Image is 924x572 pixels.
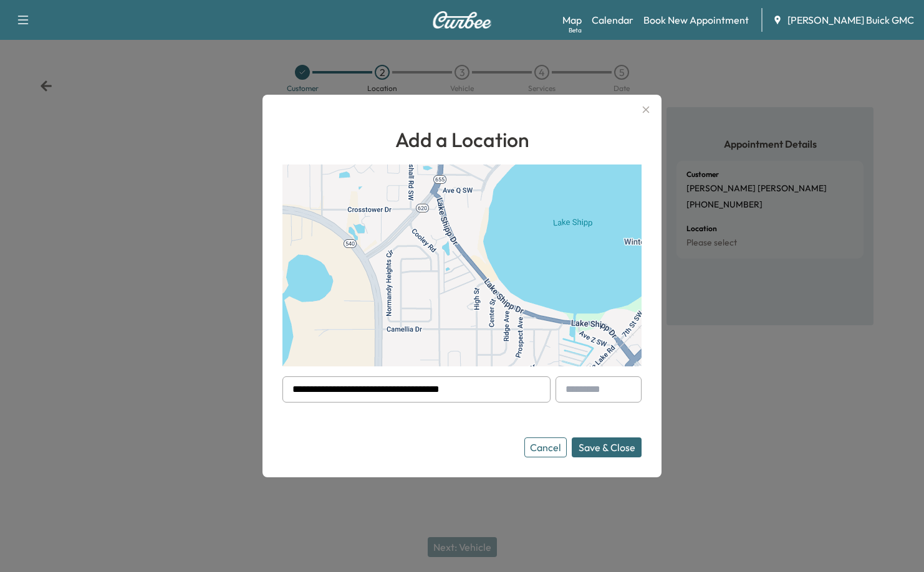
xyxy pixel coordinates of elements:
span: [PERSON_NAME] Buick GMC [787,12,914,27]
button: Save & Close [572,437,642,457]
img: Curbee Logo [432,11,492,29]
div: Beta [569,26,582,35]
a: Calendar [592,12,633,27]
a: MapBeta [562,12,582,27]
a: Book New Appointment [643,12,749,27]
button: Cancel [524,437,567,457]
h1: Add a Location [282,125,642,155]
